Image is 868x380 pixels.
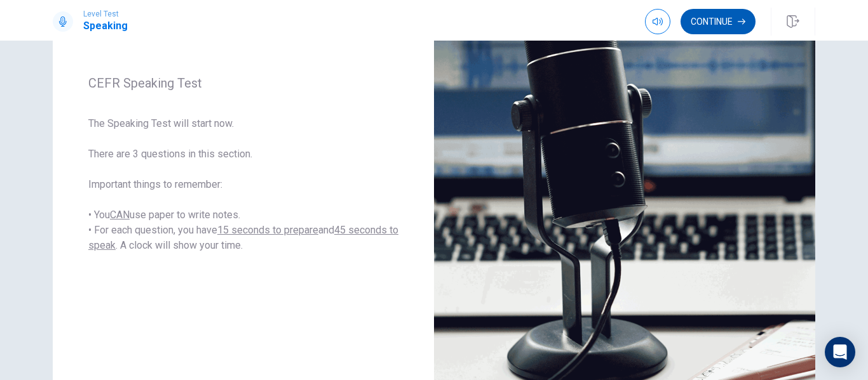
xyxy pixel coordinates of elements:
button: Continue [681,9,756,34]
span: The Speaking Test will start now. There are 3 questions in this section. Important things to reme... [88,116,398,253]
span: Level Test [83,10,128,18]
div: Open Intercom Messenger [825,337,855,367]
span: CEFR Speaking Test [88,75,398,91]
h1: Speaking [83,18,128,34]
u: CAN [110,209,130,221]
u: 15 seconds to prepare [217,224,318,236]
